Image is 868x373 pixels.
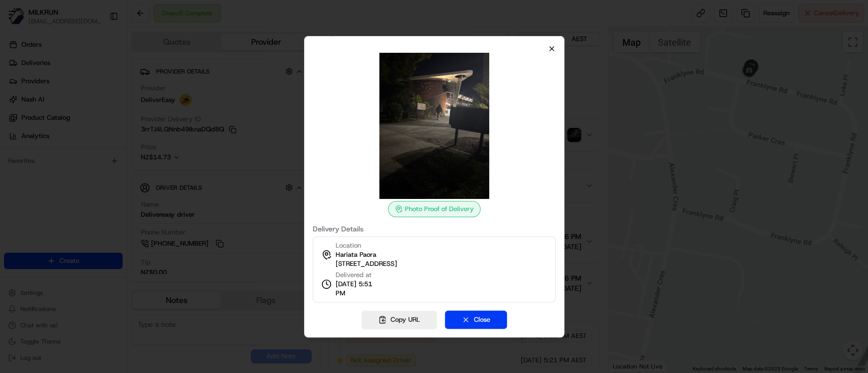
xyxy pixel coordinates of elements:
[388,201,481,217] div: Photo Proof of Delivery
[335,250,376,259] span: Hariata Paora
[335,270,382,280] span: Delivered at
[445,311,507,329] button: Close
[335,241,361,250] span: Location
[335,280,382,298] span: [DATE] 5:51 PM
[312,225,555,232] label: Delivery Details
[361,53,507,199] img: photo_proof_of_delivery image
[335,259,397,268] span: [STREET_ADDRESS]
[362,311,437,329] button: Copy URL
